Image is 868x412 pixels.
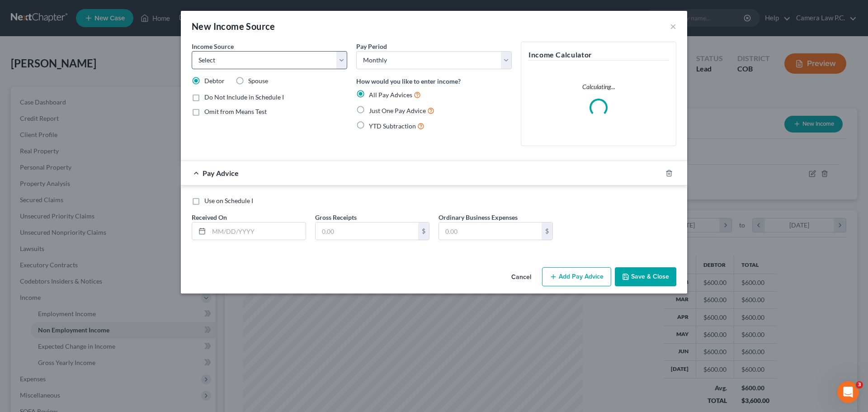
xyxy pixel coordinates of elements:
[542,267,611,286] button: Add Pay Advice
[315,213,357,222] label: Gross Receipts
[837,381,859,403] iframe: Intercom live chat
[542,223,552,240] div: $
[192,213,227,221] span: Received On
[439,223,542,240] input: 0.00
[356,76,461,86] label: How would you like to enter income?
[356,42,387,51] label: Pay Period
[204,108,267,115] span: Omit from Means Test
[204,77,225,85] span: Debtor
[316,223,418,240] input: 0.00
[856,381,863,388] span: 3
[204,197,253,204] span: Use on Schedule I
[369,122,416,130] span: YTD Subtraction
[670,21,676,32] button: ×
[504,268,538,286] button: Cancel
[209,223,306,240] input: MM/DD/YYYY
[369,107,426,114] span: Just One Pay Advice
[528,82,669,91] p: Calculating...
[203,169,239,177] span: Pay Advice
[615,267,676,286] button: Save & Close
[192,20,275,33] div: New Income Source
[528,49,669,61] h5: Income Calculator
[248,77,268,85] span: Spouse
[418,223,429,240] div: $
[439,213,518,222] label: Ordinary Business Expenses
[369,91,412,99] span: All Pay Advices
[192,43,234,50] span: Income Source
[204,93,284,101] span: Do Not Include in Schedule I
